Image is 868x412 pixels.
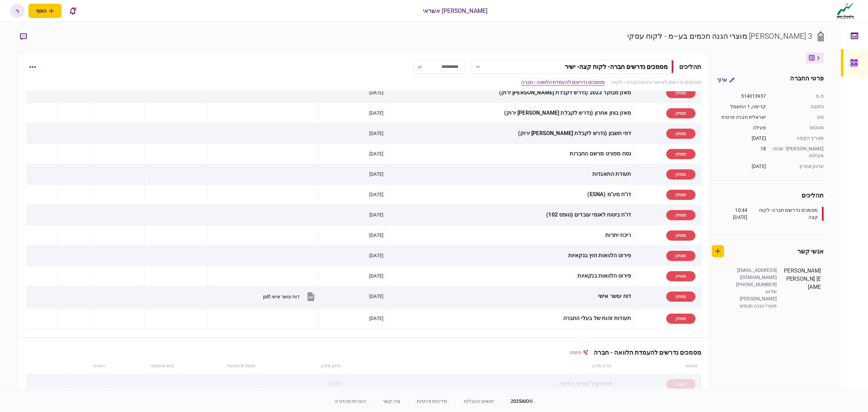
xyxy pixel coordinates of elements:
div: תהליכים [712,191,824,200]
div: [PERSON_NAME] [PERSON_NAME] [784,267,821,310]
div: [DATE] [369,110,383,116]
button: ערוך [712,74,740,86]
th: סטטוס [615,358,701,374]
a: מסמכים נדרשים לאישור בקשת חברה - לקוח [612,79,701,86]
div: פעילה [717,124,766,131]
div: 18 [717,145,766,160]
div: [DATE] [369,273,383,279]
div: אנשי קשר [797,247,824,256]
div: ממתין [666,210,695,220]
div: [DATE] [369,232,383,239]
div: [DATE] [717,163,766,170]
button: ר [10,4,24,18]
button: מסמכים נדרשים חברה- לקוח קצה- ישיר [470,60,674,74]
div: [PERSON_NAME] אשראי [423,6,488,15]
div: 514013937 [717,93,766,100]
div: דו"ח מע"מ (ESNA) [389,187,631,202]
button: פתח רשימת התראות [65,4,80,18]
th: סיווג אוטומטי [108,358,177,374]
div: טיוטה [666,379,695,389]
a: הערות מהדורה [335,398,366,404]
div: תעודת התאגדות [389,167,631,182]
div: © 2025 AIO [502,398,533,405]
div: תעודות זהות של בעלי החברה [389,311,631,326]
div: מסמכים נדרשים חברה- לקוח קצה [749,207,818,221]
div: [DATE] [369,211,383,218]
div: ממתין [666,271,695,281]
div: [DATE] [369,252,383,259]
div: ממתין [666,251,695,261]
th: פריט מידע [344,358,615,374]
div: ממתין [666,230,695,241]
div: ח.פ [773,93,824,100]
a: תנאים והגבלות [464,398,494,404]
div: פרטי החברה [790,74,823,86]
div: דו"ח ביטוח לאומי עובדים (טופס 102) [389,207,631,223]
div: מאזן בוחן אחרון (נדרש לקבלת [PERSON_NAME] ירוק) [389,106,631,121]
div: [DATE] [369,191,383,198]
div: [EMAIL_ADDRESS][DOMAIN_NAME] [733,267,777,281]
div: [DATE] [328,380,342,387]
div: [DATE] [369,130,383,137]
div: ממתין [666,88,695,98]
div: [DATE] [369,171,383,177]
div: קדימה, 1 החשמל [717,103,766,110]
a: מסמכים נדרשים להעמדת הלוואה - חברה [521,79,605,86]
th: עדכון אחרון [258,358,344,374]
div: [DATE] [369,293,383,300]
div: מאזן מבוקר 2023 (נדרש לקבלת [PERSON_NAME] ירוק) [389,85,631,100]
div: [DATE] [717,135,766,142]
div: דוח עושר אישי.pdf [263,294,300,299]
div: [DATE] [369,315,383,322]
div: פירוט הלוואות בנקאיות [389,268,631,284]
th: מסמכים שהועלו [177,358,258,374]
div: מסמכים נדרשים להעמדת הלוואה - חברה [588,349,701,356]
div: נסח מפורט מרשם החברות [389,146,631,162]
div: תאריך הקמה [773,135,824,142]
div: פירוט הלוואות חוץ בנקאיות [389,248,631,263]
div: ישראלית חברה פרטית [717,114,766,121]
div: כתובת [773,103,824,110]
div: [PHONE_NUMBER] [733,281,777,288]
div: ממתין [666,190,695,200]
div: 3 [PERSON_NAME] מוצרי הגנה חכמים בע~מ - לקוח עסקי [627,31,812,42]
div: טיוטה [570,349,589,356]
div: סוג [773,114,824,121]
div: דוח עושר אישי [389,289,631,304]
div: עדכון אחרון [773,163,824,170]
div: ממתין [666,129,695,139]
a: מסמכים נדרשים חברה- לקוח קצה10:44 [DATE] [720,207,824,221]
div: ממתין [666,314,695,324]
div: שלוש [PERSON_NAME] מוצרי הגנה חכמים [733,288,777,310]
div: סטטוס [773,124,824,131]
a: צרו קשר [382,398,400,404]
div: ממתין [666,108,695,118]
a: מדיניות פרטיות [417,398,447,404]
div: ריכוז יתרות [389,228,631,243]
th: הערות [66,358,108,374]
div: ממתין [666,169,695,180]
div: [DATE] [369,89,383,96]
div: פרוטוקול מורשי חתימה [347,376,612,392]
div: 10:44 [DATE] [720,207,747,221]
img: client company logo [835,2,855,19]
div: דפי חשבון (נדרש לקבלת [PERSON_NAME] ירוק) [389,126,631,141]
div: ממתין [666,292,695,302]
div: מסמכים נדרשים חברה- לקוח קצה - ישיר [565,63,668,70]
div: ממתין [666,149,695,159]
button: פתח תפריט להוספת לקוח [28,4,61,18]
div: [DATE] [369,150,383,157]
div: [PERSON_NAME]׳ שנות פעילות [773,145,824,160]
div: תהליכים [679,62,701,71]
button: דוח עושר אישי.pdf [263,289,316,304]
